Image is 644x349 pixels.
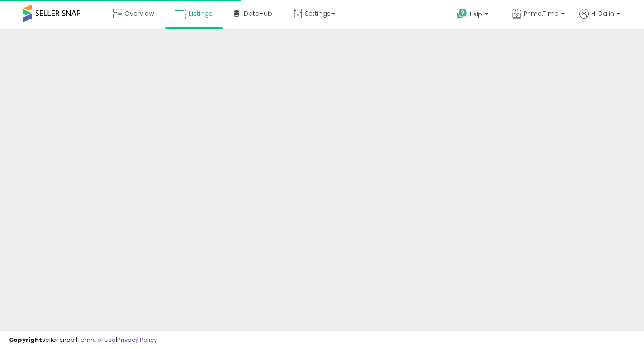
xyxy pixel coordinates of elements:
a: Terms of Use [77,335,116,344]
span: Overview [124,9,154,18]
span: DataHub [244,9,272,18]
div: seller snap | | [9,336,157,344]
a: Hi Dalin [579,9,620,29]
strong: Copyright [9,335,42,344]
i: Get Help [456,8,468,19]
span: Hi Dalin [591,9,614,18]
a: Privacy Policy [117,335,157,344]
span: Prime.Time [524,9,559,18]
a: Help [450,1,497,29]
span: Listings [189,9,213,18]
span: Help [470,10,482,18]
